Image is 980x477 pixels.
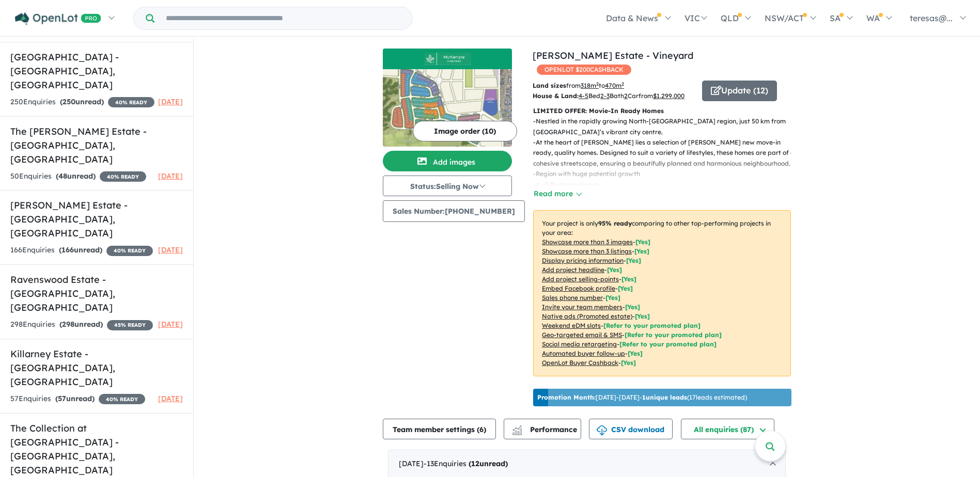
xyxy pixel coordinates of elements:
span: [ Yes ] [634,247,649,255]
u: 470 m [605,82,624,89]
span: 48 [58,171,67,181]
strong: ( unread) [56,171,96,181]
button: Read more [533,188,582,200]
u: Invite your team members [542,303,623,311]
u: OpenLot Buyer Cashback [542,359,618,367]
u: Showcase more than 3 listings [542,247,632,255]
u: Add project headline [542,266,604,274]
u: Native ads (Promoted estate) [542,312,632,320]
p: [DATE] - [DATE] - ( 17 leads estimated) [537,393,747,402]
span: [DATE] [158,320,183,329]
u: Showcase more than 3 images [542,238,633,246]
b: 95 % ready [598,219,632,227]
p: Bed Bath Car from [533,91,694,101]
p: from [533,81,694,91]
div: 57 Enquir ies [10,393,145,405]
button: Add images [383,151,512,171]
span: 40 % READY [100,171,146,182]
span: [Yes] [621,359,636,367]
strong: ( unread) [59,320,103,329]
h5: The [PERSON_NAME] Estate - [GEOGRAPHIC_DATA] , [GEOGRAPHIC_DATA] [10,124,183,166]
img: bar-chart.svg [512,428,522,435]
span: 6 [479,425,484,434]
p: - At the heart of [PERSON_NAME] lies a selection of [PERSON_NAME] new move-in ready, quality home... [533,137,799,169]
u: Add project selling-points [542,275,619,283]
strong: ( unread) [59,245,102,255]
h5: The Collection at [GEOGRAPHIC_DATA] - [GEOGRAPHIC_DATA] , [GEOGRAPHIC_DATA] [10,421,183,477]
p: Your project is only comparing to other top-performing projects in your area: - - - - - - - - - -... [533,210,791,376]
b: Promotion Month: [537,393,596,401]
div: 250 Enquir ies [10,96,154,108]
img: Openlot PRO Logo White [15,12,101,25]
button: Image order (10) [413,121,517,141]
u: Automated buyer follow-up [542,349,625,357]
span: [DATE] [158,97,183,106]
img: download icon [597,425,607,436]
button: Team member settings (6) [383,419,496,439]
span: [DATE] [158,394,183,403]
input: Try estate name, suburb, builder or developer [157,7,410,29]
span: 40 % READY [99,394,145,404]
span: [ Yes ] [626,257,641,264]
h5: Killarney Estate - [GEOGRAPHIC_DATA] , [GEOGRAPHIC_DATA] [10,347,183,389]
div: 166 Enquir ies [10,244,153,257]
span: [ Yes ] [635,238,650,246]
a: [PERSON_NAME] Estate - Vineyard [533,50,693,61]
span: [ Yes ] [607,266,622,274]
span: - 13 Enquir ies [424,459,508,468]
u: 318 m [581,82,599,89]
p: - Region with huge potential growth [533,169,799,179]
span: [Refer to your promoted plan] [619,340,717,348]
span: 250 [63,97,75,106]
h5: [GEOGRAPHIC_DATA] - [GEOGRAPHIC_DATA] , [GEOGRAPHIC_DATA] [10,50,183,92]
a: McKenzie Estate - Vineyard LogoMcKenzie Estate - Vineyard [383,49,512,147]
img: line-chart.svg [512,425,522,431]
sup: 2 [621,81,624,87]
img: McKenzie Estate - Vineyard Logo [387,53,508,65]
span: [Refer to your promoted plan] [625,331,722,339]
span: [Refer to your promoted plan] [603,322,701,329]
u: 4-5 [579,92,588,100]
button: Status:Selling Now [383,176,512,196]
span: Performance [514,425,577,434]
h5: Ravenswood Estate - [GEOGRAPHIC_DATA] , [GEOGRAPHIC_DATA] [10,273,183,314]
span: [ Yes ] [621,275,636,283]
span: [Yes] [628,349,643,357]
strong: ( unread) [55,394,95,403]
u: $ 1,299,000 [653,92,685,100]
b: 1 unique leads [642,393,687,401]
b: House & Land: [533,92,579,100]
span: 12 [471,459,479,468]
button: Update (12) [702,81,777,101]
u: Weekend eDM slots [542,322,601,329]
sup: 2 [596,81,599,87]
span: [ Yes ] [625,303,640,311]
span: 298 [62,320,74,329]
h5: [PERSON_NAME] Estate - [GEOGRAPHIC_DATA] , [GEOGRAPHIC_DATA] [10,198,183,240]
span: 45 % READY [107,320,153,330]
span: [DATE] [158,245,183,255]
p: - 4 - 5 Bedroom Homes [533,180,799,190]
strong: ( unread) [60,97,104,106]
span: 40 % READY [108,97,154,107]
button: Sales Number:[PHONE_NUMBER] [383,200,525,222]
button: CSV download [589,419,673,439]
span: 57 [58,394,66,403]
span: [ Yes ] [618,284,633,292]
span: [DATE] [158,171,183,181]
span: OPENLOT $ 200 CASHBACK [537,65,631,75]
u: Geo-targeted email & SMS [542,331,622,339]
span: [ Yes ] [605,294,620,301]
span: teresas@... [910,13,953,23]
button: Performance [504,419,581,439]
u: Display pricing information [542,257,624,264]
u: Embed Facebook profile [542,284,615,292]
u: Social media retargeting [542,340,617,348]
div: 50 Enquir ies [10,170,146,183]
div: 298 Enquir ies [10,319,153,331]
u: 2 [624,92,628,100]
p: LIMITED OFFER: Movie-In Ready Homes [533,106,791,116]
span: 40 % READY [106,246,153,256]
b: Land sizes [533,82,566,89]
span: [Yes] [635,312,650,320]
